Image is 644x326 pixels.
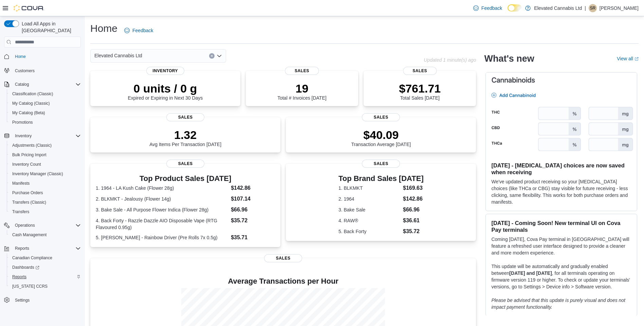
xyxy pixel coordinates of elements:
span: My Catalog (Beta) [10,109,81,117]
span: Feedback [481,5,502,12]
button: Inventory [12,132,34,140]
div: Total Sales [DATE] [399,82,441,101]
svg: External link [634,57,639,61]
span: Home [12,52,81,61]
span: Sales [166,113,204,121]
span: Sales [362,113,400,121]
button: Customers [1,65,84,75]
button: Home [1,52,84,61]
button: Purchase Orders [7,188,84,198]
span: Sales [166,160,204,168]
span: Washington CCRS [10,282,81,290]
p: | [585,4,586,12]
span: My Catalog (Classic) [10,99,81,107]
button: Inventory Manager (Classic) [7,169,84,179]
span: Dark Mode [508,12,508,12]
div: Expired or Expiring in Next 30 Days [128,82,203,101]
span: Bulk Pricing Import [12,152,47,158]
button: Reports [12,244,32,252]
span: Classification (Classic) [12,91,53,97]
button: Reports [1,244,84,253]
a: Home [12,53,29,61]
button: Transfers (Classic) [7,198,84,207]
span: Bulk Pricing Import [10,151,81,159]
p: 0 units / 0 g [128,82,203,95]
span: [US_STATE] CCRS [12,284,48,289]
span: Classification (Classic) [10,90,81,98]
a: Promotions [10,118,36,126]
div: Spencer Reynolds [589,4,597,12]
nav: Complex example [4,49,81,323]
span: Feedback [132,27,153,34]
span: Manifests [10,179,81,187]
span: Inventory Count [10,160,81,168]
span: Inventory [146,67,184,75]
span: Inventory Count [12,162,41,167]
a: My Catalog (Classic) [10,99,53,107]
button: [US_STATE] CCRS [7,282,84,291]
span: Load All Apps in [GEOGRAPHIC_DATA] [19,20,81,34]
span: Catalog [15,82,29,87]
a: Bulk Pricing Import [10,151,49,159]
span: Adjustments (Classic) [12,143,52,148]
dt: 2. BLKMKT - Jealousy (Flower 14g) [96,196,228,202]
button: My Catalog (Classic) [7,99,84,108]
dd: $35.71 [231,233,275,242]
h3: [DATE] - Coming Soon! New terminal UI on Cova Pay terminals [491,220,631,233]
span: Dashboards [10,263,81,271]
dt: 1. BLKMKT [338,185,400,191]
h3: [DATE] - [MEDICAL_DATA] choices are now saved when receiving [491,162,631,176]
p: We've updated product receiving so your [MEDICAL_DATA] choices (like THCa or CBG) stay visible fo... [491,178,631,205]
span: Transfers [12,209,29,215]
a: Transfers (Classic) [10,198,49,206]
p: [PERSON_NAME] [600,4,639,12]
dd: $142.86 [231,184,275,192]
dt: 3. Bake Sale [338,206,400,213]
a: Feedback [471,1,505,15]
span: Operations [15,223,35,228]
p: Updated 1 minute(s) ago [424,57,476,63]
dd: $35.72 [403,227,424,236]
div: Avg Items Per Transaction [DATE] [149,128,221,147]
p: 19 [277,82,326,95]
span: Elevated Cannabis Ltd [94,52,142,60]
p: 1.32 [149,128,221,142]
span: Catalog [12,80,81,88]
a: Manifests [10,179,32,187]
button: My Catalog (Beta) [7,108,84,118]
dt: 1. 1964 - LA Kush Cake (Flower 28g) [96,185,228,191]
span: Home [15,54,26,59]
a: Cash Management [10,231,49,239]
dt: 2. 1964 [338,196,400,202]
strong: [DATE] and [DATE] [509,270,552,276]
button: Classification (Classic) [7,89,84,99]
span: Transfers (Classic) [10,198,81,206]
h4: Average Transactions per Hour [96,277,471,285]
span: Settings [15,298,30,303]
span: Manifests [12,181,30,186]
span: Reports [12,274,26,280]
button: Open list of options [217,53,222,59]
a: Customers [12,67,37,75]
dt: 5. Back Forty [338,228,400,235]
p: $761.71 [399,82,441,95]
p: Elevated Cannabis Ltd [534,4,582,12]
h3: Top Product Sales [DATE] [96,175,275,183]
a: Dashboards [7,263,84,272]
input: Dark Mode [508,4,522,12]
button: Reports [7,272,84,282]
span: Purchase Orders [12,190,43,196]
dd: $169.63 [403,184,424,192]
button: Inventory Count [7,160,84,169]
div: Total # Invoices [DATE] [277,82,326,101]
span: Reports [12,244,81,252]
button: Manifests [7,179,84,188]
span: Settings [12,296,81,304]
span: Operations [12,221,81,229]
p: This update will be automatically and gradually enabled between , for all terminals operating on ... [491,263,631,290]
a: Feedback [122,24,156,37]
span: Cash Management [12,232,47,238]
dd: $142.86 [403,195,424,203]
dt: 5. [PERSON_NAME] - Rainbow Driver (Pre Rolls 7x 0.5g) [96,234,228,241]
dd: $66.96 [231,206,275,214]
